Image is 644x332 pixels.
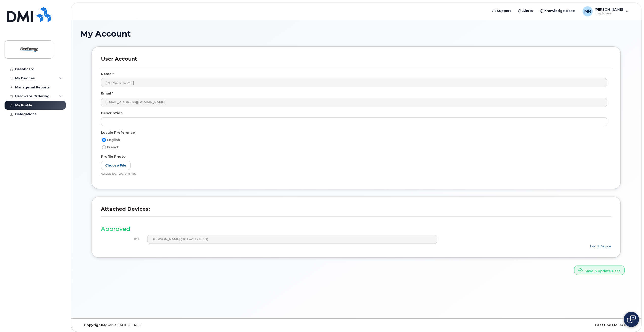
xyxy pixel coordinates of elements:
[84,323,102,327] strong: Copyright
[101,111,123,115] label: Description
[101,72,114,76] label: Name *
[101,161,131,170] label: Choose File
[102,145,106,149] input: French
[107,145,119,149] span: French
[101,206,611,217] h3: Attached Devices:
[101,154,126,159] label: Profile Photo
[102,138,106,142] input: English
[107,138,120,142] span: English
[574,266,625,275] button: Save & Update User
[80,29,632,38] h1: My Account
[105,237,140,241] h4: #1
[80,323,264,327] div: MyServe [DATE]–[DATE]
[101,226,611,232] h3: Approved
[589,244,611,248] a: Add Device
[595,323,617,327] strong: Last Update
[448,323,632,327] div: [DATE]
[101,91,113,96] label: Email *
[101,130,135,135] label: Locale Preference
[627,315,636,323] img: Open chat
[101,172,607,176] div: Accepts jpg, jpeg, png files
[101,56,611,67] h3: User Account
